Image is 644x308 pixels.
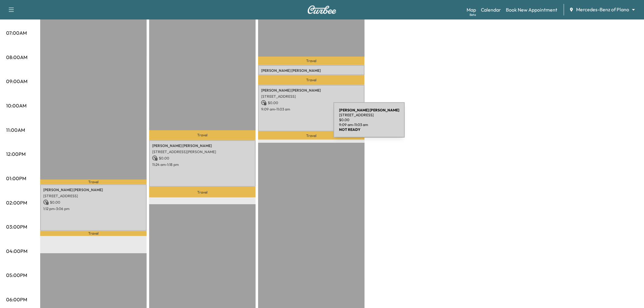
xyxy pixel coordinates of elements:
div: Beta [470,12,476,17]
p: Travel [149,130,256,140]
p: 05:00PM [6,271,27,279]
a: Book New Appointment [506,6,558,13]
b: [PERSON_NAME] [PERSON_NAME] [339,108,399,112]
img: Curbee Logo [307,5,337,14]
a: Calendar [481,6,501,13]
p: 9:09 am - 11:03 am [339,122,399,127]
b: NOT READY [339,127,360,132]
a: MapBeta [467,6,476,13]
p: [STREET_ADDRESS] [43,194,144,198]
p: 01:00PM [6,175,26,182]
p: [STREET_ADDRESS][PERSON_NAME] [152,149,253,154]
p: 10:00AM [6,102,26,109]
p: Travel [40,231,147,236]
p: [PERSON_NAME] [PERSON_NAME] [261,68,362,73]
p: [STREET_ADDRESS] [339,113,399,117]
p: 9:09 am - 11:03 am [261,107,362,112]
p: 09:00AM [6,78,27,85]
p: 03:00PM [6,223,27,230]
p: Travel [258,57,365,65]
p: 12:00PM [6,150,26,158]
p: Travel [258,131,365,140]
p: $ 0.00 [339,117,399,122]
span: Mercedes-Benz of Plano [576,6,629,13]
p: Travel [258,75,365,85]
p: 02:00PM [6,199,27,206]
p: [STREET_ADDRESS] [261,94,362,99]
p: [PERSON_NAME] [PERSON_NAME] [261,88,362,93]
p: 06:00PM [6,296,27,303]
p: 11:24 am - 1:18 pm [152,162,253,167]
p: 1:12 pm - 3:06 pm [43,206,144,211]
p: Travel [40,180,147,184]
p: [STREET_ADDRESS] [261,74,362,79]
p: 11:00AM [6,126,25,134]
p: $ 0.00 [152,156,253,161]
p: [PERSON_NAME] [PERSON_NAME] [152,143,253,148]
p: $ 0.00 [261,100,362,106]
p: 07:00AM [6,29,27,37]
p: Travel [149,187,256,198]
p: 04:00PM [6,247,27,255]
p: $ 0.00 [43,200,144,205]
p: [PERSON_NAME] [PERSON_NAME] [43,187,144,192]
p: 08:00AM [6,54,27,61]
